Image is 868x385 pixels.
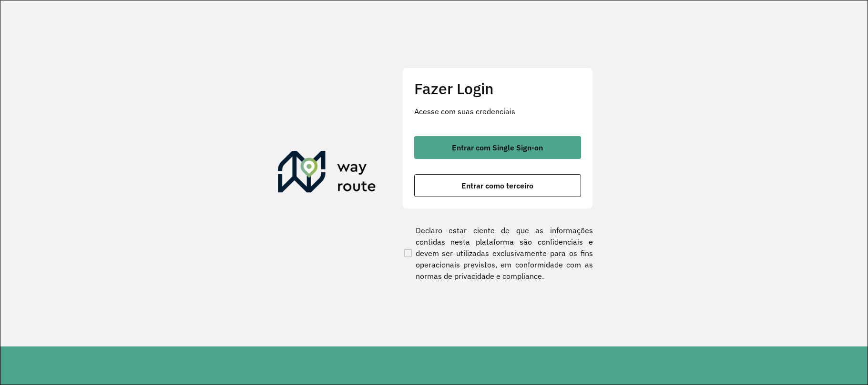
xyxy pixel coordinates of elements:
[452,144,543,151] span: Entrar com Single Sign-on
[278,151,376,197] img: Roteirizador AmbevTech
[414,106,581,117] p: Acesse com suas credenciais
[414,174,581,197] button: button
[402,225,593,282] label: Declaro estar ciente de que as informações contidas nesta plataforma são confidenciais e devem se...
[461,182,533,189] span: Entrar como terceiro
[414,136,581,159] button: button
[414,79,581,98] h2: Fazer Login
